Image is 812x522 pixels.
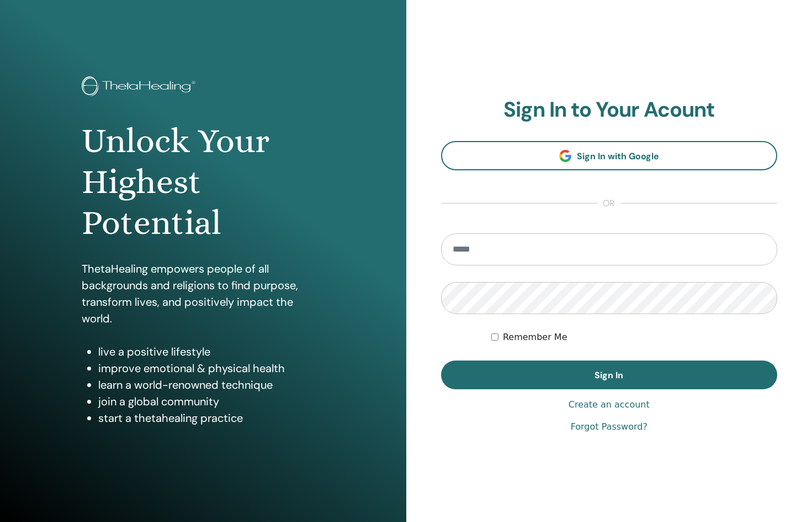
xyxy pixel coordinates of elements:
span: or [597,197,620,210]
label: Remember Me [503,331,567,344]
p: ThetaHealing empowers people of all backgrounds and religions to find purpose, transform lives, a... [82,260,325,327]
li: join a global community [98,393,325,410]
li: start a thetahealing practice [98,410,325,426]
h2: Sign In to Your Acount [441,97,778,123]
a: Forgot Password? [571,420,648,434]
li: improve emotional & physical health [98,360,325,377]
h1: Unlock Your Highest Potential [82,121,325,244]
span: Sign In [595,369,623,381]
li: learn a world-renowned technique [98,377,325,393]
span: Sign In with Google [577,150,659,162]
button: Sign In [441,361,778,389]
div: Keep me authenticated indefinitely or until I manually logout [491,331,777,344]
li: live a positive lifestyle [98,343,325,360]
a: Create an account [569,398,650,411]
a: Sign In with Google [441,141,778,170]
